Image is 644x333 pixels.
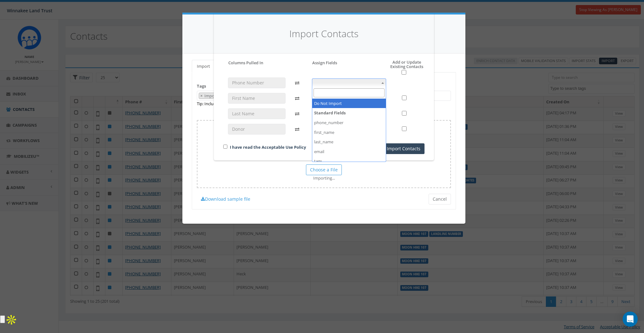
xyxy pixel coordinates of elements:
input: Donor [228,124,286,135]
input: Search [314,88,385,97]
a: I have read the Acceptable Use Policy [230,144,306,150]
button: Import Contacts [383,143,425,154]
h5: Add or Update Existing Contacts [376,60,425,75]
li: Standard Fields [312,108,386,166]
h5: Assign Fields [312,60,337,66]
div: Open Intercom Messenger [623,312,638,327]
li: email [312,147,386,157]
h5: Columns Pulled In [228,60,263,66]
input: First Name [228,93,286,104]
img: Apollo [5,313,18,326]
li: last_name [312,137,386,147]
input: Select All [402,70,406,75]
input: Last Name [228,108,286,119]
li: first_name [312,128,386,137]
li: tags [312,156,386,166]
h4: Import Contacts [223,27,425,41]
li: phone_number [312,118,386,128]
strong: Standard Fields [312,108,386,118]
li: Do Not Import [312,99,386,108]
input: Phone Number [228,78,286,88]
